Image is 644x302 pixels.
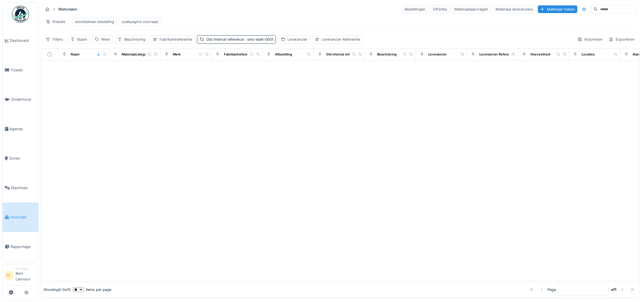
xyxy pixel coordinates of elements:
[11,185,36,191] span: Machines
[606,35,637,44] div: Exporteren
[430,5,450,13] div: Offertes
[3,55,38,85] a: Tickets
[538,5,577,13] div: Materiaal maken
[11,214,36,220] span: Voorraad
[16,266,36,284] li: Beni Lannaux
[244,37,273,42] span: : smc-edet-0001
[3,144,38,173] a: Zones
[206,37,273,42] div: Old internal reference
[5,266,36,286] a: BL ManagerBeni Lannaux
[122,52,150,57] div: Materiaalcategorie
[377,52,397,57] div: Beschrijving
[611,287,616,292] strong: of 1
[11,244,36,249] span: Rapportage
[575,35,605,44] div: Kolommen
[3,114,38,144] a: Agenda
[547,287,556,292] div: Page
[326,52,360,57] div: Old internal reference
[530,52,550,57] div: Hoeveelheid
[582,52,595,57] div: Locaties
[12,6,29,23] img: Badge_color-CXgf-gQk.svg
[43,35,66,44] div: Filters
[452,5,491,13] div: Materiaalaanvragen
[322,37,360,42] div: Leverancier Referentie
[77,37,87,42] div: Naam
[71,52,79,57] div: Naam
[493,5,536,13] div: Materiaal leveranciers
[160,37,192,42] div: Fabrikantreferentie
[10,38,36,43] span: Dashboard
[5,271,13,280] li: BL
[3,173,38,203] a: Machines
[479,52,515,57] div: Leverancier Referentie
[43,18,68,26] div: Presets
[3,26,38,55] a: Dashboard
[3,85,38,114] a: Onderhoud
[124,37,145,42] div: Beschrijving
[73,287,111,292] div: items per page
[121,19,158,24] div: zoekpagina voorraad
[275,52,292,57] div: Afbeelding
[428,52,447,57] div: Leverancier
[56,7,79,12] strong: Materialen
[3,232,38,262] a: Rapportage
[3,202,38,232] a: Voorraad
[9,126,36,132] span: Agenda
[43,287,71,292] div: Showing 0 - 0 of 0
[402,5,428,13] div: Bestellingen
[173,52,181,57] div: Merk
[9,156,36,161] span: Zones
[224,52,253,57] div: Fabrikantreferentie
[11,97,36,102] span: Onderhoud
[101,37,110,42] div: Merk
[75,19,114,24] div: stockbeheer-bestelling
[16,266,36,271] div: Manager
[288,37,307,42] div: Leverancier
[11,67,36,73] span: Tickets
